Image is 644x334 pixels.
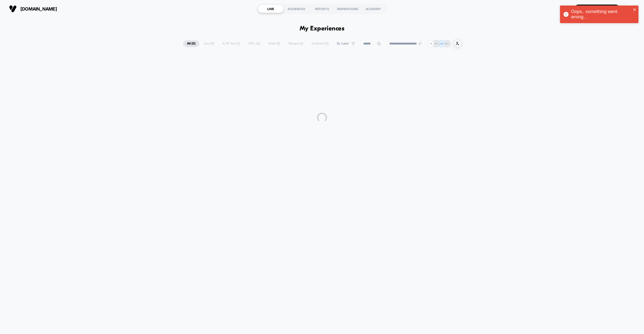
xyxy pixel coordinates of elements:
span: By Label [337,42,349,46]
button: close [633,8,636,12]
button: OH [624,4,636,14]
button: [DOMAIN_NAME] [8,5,58,13]
div: OH [625,4,635,14]
h1: My Experiences [300,25,345,32]
p: ED [445,42,449,46]
div: REPORTS [309,5,335,13]
img: end [419,42,422,45]
div: + 4 [427,40,434,47]
div: INSPIRATIONS [335,5,360,13]
div: Oops.. something went wrong... [571,9,631,20]
div: LIVE [258,5,284,13]
p: HR [434,42,438,46]
span: All ( 0 ) [183,40,199,47]
span: [DOMAIN_NAME] [20,6,57,12]
div: ACADEMY [360,5,386,13]
div: AUDIENCES [284,5,309,13]
img: Visually logo [9,5,17,13]
p: JM [439,42,444,46]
